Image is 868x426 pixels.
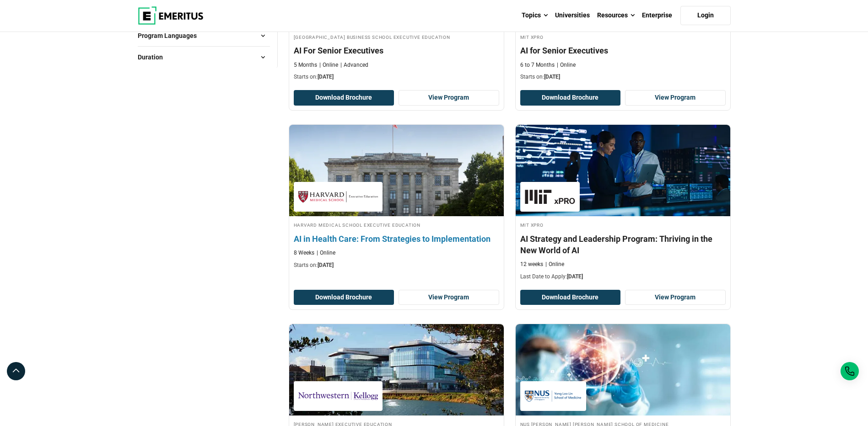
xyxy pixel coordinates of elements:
[138,50,270,64] button: Duration
[557,61,576,69] p: Online
[294,233,499,245] h4: AI in Health Care: From Strategies to Implementation
[138,52,170,62] span: Duration
[294,73,499,81] p: Starts on:
[294,33,499,41] h4: [GEOGRAPHIC_DATA] Business School Executive Education
[319,61,338,69] p: Online
[294,261,499,269] p: Starts on:
[625,90,726,106] a: View Program
[317,249,335,257] p: Online
[399,290,499,305] a: View Program
[298,186,378,207] img: Harvard Medical School Executive Education
[294,45,499,56] h4: AI For Senior Executives
[520,73,726,81] p: Starts on:
[294,290,394,305] button: Download Brochure
[318,262,334,268] span: [DATE]
[544,74,560,80] span: [DATE]
[525,386,582,406] img: NUS Yong Loo Lin School of Medicine
[520,90,621,106] button: Download Brochure
[680,6,731,25] a: Login
[520,261,543,268] p: 12 weeks
[516,324,730,415] img: AI for Healthcare | Online Healthcare Course
[567,273,583,280] span: [DATE]
[625,290,726,305] a: View Program
[520,233,726,256] h4: AI Strategy and Leadership Program: Thriving in the New World of AI
[340,61,368,69] p: Advanced
[545,261,564,268] p: Online
[520,273,726,281] p: Last Date to Apply:
[318,74,334,80] span: [DATE]
[294,221,499,229] h4: Harvard Medical School Executive Education
[399,90,499,106] a: View Program
[289,125,504,274] a: Healthcare Course by Harvard Medical School Executive Education - October 9, 2025 Harvard Medical...
[278,120,514,221] img: AI in Health Care: From Strategies to Implementation | Online Healthcare Course
[516,125,730,216] img: AI Strategy and Leadership Program: Thriving in the New World of AI | Online AI and Machine Learn...
[138,29,270,43] button: Program Languages
[525,186,575,207] img: MIT xPRO
[294,90,394,106] button: Download Brochure
[520,45,726,56] h4: AI for Senior Executives
[520,33,726,41] h4: MIT xPRO
[294,61,317,69] p: 5 Months
[520,290,621,305] button: Download Brochure
[289,324,504,415] img: AI Strategies for Business Transformation | Online AI and Machine Learning Course
[516,125,730,285] a: AI and Machine Learning Course by MIT xPRO - September 4, 2025 MIT xPRO MIT xPRO AI Strategy and ...
[520,221,726,229] h4: MIT xPRO
[138,31,204,41] span: Program Languages
[298,386,378,406] img: Kellogg Executive Education
[520,61,555,69] p: 6 to 7 Months
[294,249,314,257] p: 8 Weeks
